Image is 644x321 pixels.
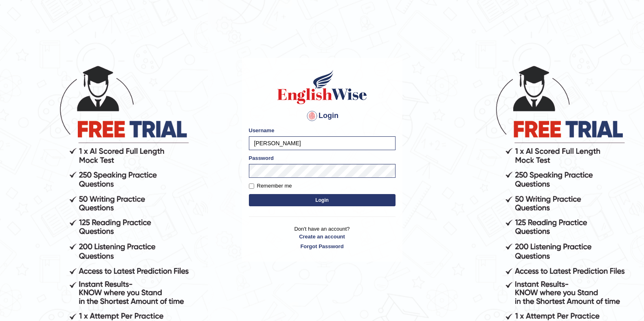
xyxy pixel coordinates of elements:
[249,225,396,250] p: Don't have an account?
[249,109,396,122] h4: Login
[249,242,396,250] a: Forgot Password
[249,182,292,190] label: Remember me
[249,183,254,189] input: Remember me
[249,233,396,240] a: Create an account
[249,194,396,206] button: Login
[249,127,275,134] label: Username
[249,154,274,162] label: Password
[276,69,369,105] img: Logo of English Wise sign in for intelligent practice with AI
